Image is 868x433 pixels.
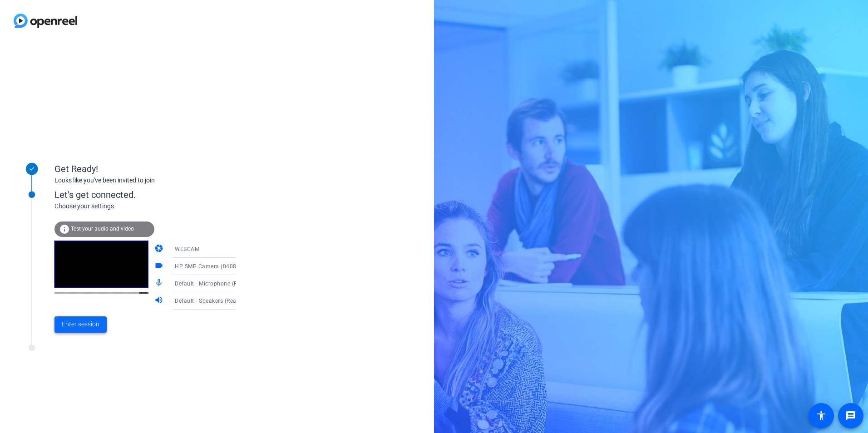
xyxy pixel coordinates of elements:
div: Looks like you've been invited to join [54,176,236,185]
span: Default - Speakers (Realtek(R) Audio) [175,297,273,304]
div: Choose your settings [54,202,255,211]
span: Enter session [62,320,99,329]
span: WEBCAM [175,246,199,252]
mat-icon: camera [154,244,165,255]
mat-icon: accessibility [816,410,827,421]
span: Default - Microphone (Realtek(R) Audio) [175,280,280,287]
span: HP 5MP Camera (0408:547e) [175,262,253,270]
mat-icon: info [59,224,70,235]
mat-icon: videocam [154,261,165,272]
mat-icon: volume_up [154,295,165,306]
button: Enter session [54,316,107,333]
div: Let's get connected. [54,188,255,202]
div: Get Ready! [54,162,236,176]
mat-icon: message [845,410,856,421]
mat-icon: mic_none [154,278,165,289]
span: Test your audio and video [71,226,134,232]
